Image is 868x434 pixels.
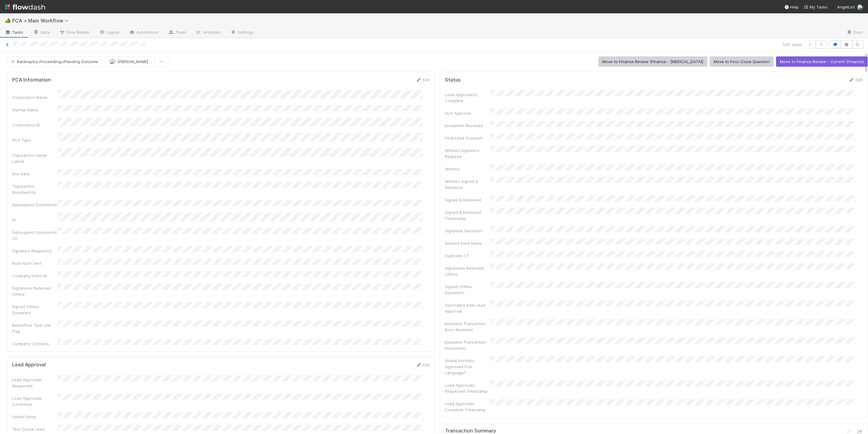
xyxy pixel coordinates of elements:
[28,28,54,38] a: Data
[225,28,258,38] a: Settings
[12,285,58,297] div: Signatures Returned Offline
[12,152,58,164] div: Transaction Detail Labels
[59,29,90,35] span: Flow Builder
[445,166,490,172] div: Witness
[7,56,102,67] button: Bankruptcy Proceedings/Pending Outcome
[804,5,827,9] span: My Tasks
[12,171,58,177] div: Due Date
[445,197,490,203] div: Signed & Delivered
[12,94,58,100] div: Corporation Name
[5,2,45,12] img: logo-inverted-e16ddd16eac7371096b0.svg
[12,395,58,407] div: Lead Approvals Confirmed
[837,5,855,9] span: AngelList
[12,137,58,143] div: PCA Type
[12,273,58,279] div: Company Event Id
[445,92,490,104] div: Lead Approval(s) Complete
[445,240,490,246] div: Related Fund Name
[163,28,191,38] a: Team
[445,428,496,434] h5: Transaction Summary
[12,107,58,113] div: Startup Name
[117,59,148,64] span: [PERSON_NAME]
[445,401,490,413] div: Lead Approvals Complete Timestamp
[12,304,58,316] div: Signed Offline Document
[445,147,490,160] div: Witness Signature Required
[848,77,863,82] a: Edit
[5,29,24,35] span: Tasks
[12,362,46,368] h5: Lead Approval
[10,59,98,64] span: Bankruptcy Proceedings/Pending Outcome
[445,382,490,394] div: Lead Approvals Requested Timestamp
[12,77,51,83] h5: PCA Information
[12,248,58,254] div: Signature Request(s)
[54,28,94,38] a: Flow Builder
[12,122,58,128] div: Corporation ID
[445,339,490,351] div: Executed Transaction Documents
[710,56,774,67] button: Move to Post-Close Question
[12,414,58,420] div: Select Funds:
[12,377,58,389] div: Lead Approvals Requested
[5,18,11,23] span: 🏕️
[842,28,868,38] a: Docs
[191,28,225,38] a: Analytics
[416,77,430,82] a: Edit
[857,4,863,10] img: avatar_1c530150-f9f0-4fb8-9f5d-006d570d4582.png
[12,229,58,241] div: Subsequent Documents (2)
[104,56,152,67] button: [PERSON_NAME]
[804,4,827,10] a: My Tasks
[784,4,799,10] div: Help
[776,56,868,67] button: Move to Finance Review - Current (Finance)
[12,341,58,347] div: Company Contacts
[445,321,490,333] div: Executed Transaction Docs Received
[445,265,490,277] div: Signatures Returned Offline
[445,110,490,116] div: ALA Approval
[445,228,490,234] div: Signature Decision?
[445,358,490,376] div: Global Portfolio Approved PoA Language?
[445,77,461,83] h5: Status
[12,202,58,208] div: Subsequent Documents
[12,260,58,266] div: Rush Notif Sent
[110,59,116,65] img: avatar_b6a6ccf4-6160-40f7-90da-56c3221167ae.png
[782,42,802,48] span: 1 of 5 tasks
[124,28,163,38] a: Automation
[12,217,58,223] div: ID
[416,362,430,367] a: Edit
[445,123,490,129] div: Escalation Resolved
[445,135,490,141] div: Final Lead Outreach
[445,302,490,314] div: Secondary Sale Lead Approval
[12,18,72,24] span: PCA > Main Workflow
[445,209,490,221] div: Signed & Delivered Timestamp
[445,253,490,259] div: Duplicate CT
[12,322,58,334] div: Backoffice Task Link Flag
[94,28,124,38] a: Layout
[445,178,490,190] div: Witness Signed & Delivered
[598,56,707,67] button: Move to Finance Review (Finance - [MEDICAL_DATA])
[445,284,490,296] div: Signed Offline Document
[12,183,58,195] div: Transaction Document(s)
